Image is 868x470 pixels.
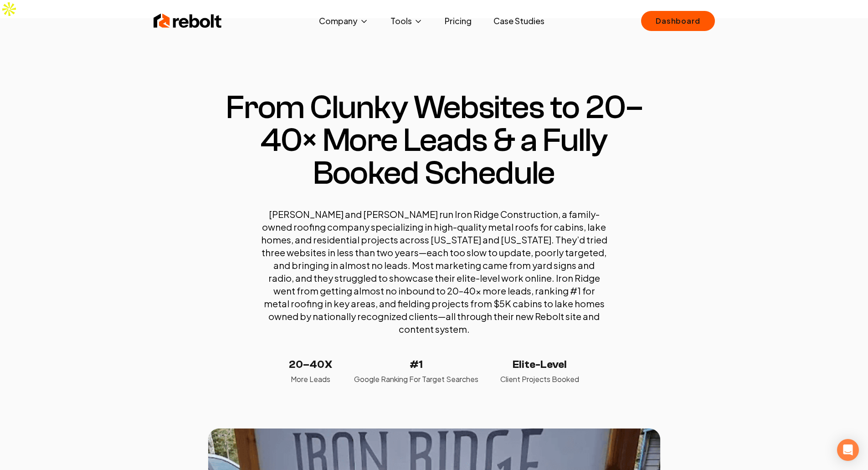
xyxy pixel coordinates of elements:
p: [PERSON_NAME] and [PERSON_NAME] run Iron Ridge Construction, a family-owned roofing company speci... [261,208,607,336]
a: Pricing [437,12,479,30]
p: Client Projects Booked [500,374,579,385]
p: More Leads [289,374,332,385]
p: Google Ranking For Target Searches [354,374,478,385]
p: 20–40X [289,357,332,372]
img: Rebolt Logo [154,12,222,30]
h1: From Clunky Websites to 20–40× More Leads & a Fully Booked Schedule [208,91,660,190]
button: Company [312,12,376,30]
button: Tools [383,12,430,30]
p: #1 [354,357,478,372]
a: Dashboard [641,11,714,31]
div: Open Intercom Messenger [837,439,859,461]
p: Elite-Level [500,357,579,372]
a: Case Studies [486,12,552,30]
